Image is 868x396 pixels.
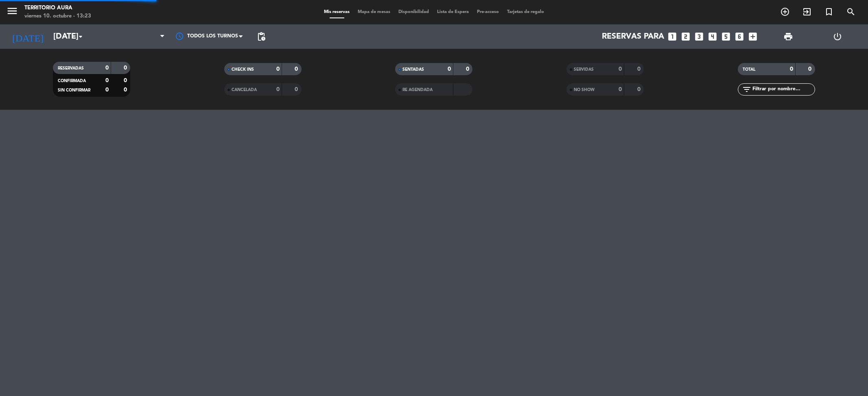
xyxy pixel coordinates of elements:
[680,31,691,42] i: looks_two
[124,65,129,71] strong: 0
[637,87,642,92] strong: 0
[802,7,812,17] i: exit_to_app
[694,31,704,42] i: looks_3
[846,7,856,17] i: search
[433,10,473,14] span: Lista de Espera
[707,31,718,42] i: looks_4
[394,10,433,14] span: Disponibilidad
[448,66,451,72] strong: 0
[402,67,424,72] span: SENTADAS
[354,10,394,14] span: Mapa de mesas
[574,88,595,92] span: NO SHOW
[6,28,49,46] i: [DATE]
[790,66,793,72] strong: 0
[783,32,793,41] span: print
[667,31,678,42] i: looks_one
[752,85,815,94] input: Filtrar por nombre...
[105,78,109,83] strong: 0
[824,7,834,17] i: turned_in_not
[256,32,266,41] span: pending_actions
[742,85,752,94] i: filter_list
[295,87,300,92] strong: 0
[734,31,745,42] i: looks_6
[24,12,91,20] div: viernes 10. octubre - 13:23
[320,10,354,14] span: Mis reservas
[58,79,86,83] span: CONFIRMADA
[76,32,85,41] i: arrow_drop_down
[602,32,664,41] span: Reservas para
[295,66,300,72] strong: 0
[6,5,18,17] i: menu
[619,66,622,72] strong: 0
[721,31,731,42] i: looks_5
[813,24,862,49] div: LOG OUT
[105,65,109,71] strong: 0
[105,87,109,93] strong: 0
[124,87,129,93] strong: 0
[58,66,84,70] span: RESERVADAS
[743,67,755,72] span: TOTAL
[24,4,91,12] div: TERRITORIO AURA
[466,66,471,72] strong: 0
[232,67,254,72] span: CHECK INS
[503,10,548,14] span: Tarjetas de regalo
[58,88,90,92] span: SIN CONFIRMAR
[473,10,503,14] span: Pre-acceso
[574,67,594,72] span: SERVIDAS
[276,87,280,92] strong: 0
[808,66,813,72] strong: 0
[232,88,257,92] span: CANCELADA
[276,66,280,72] strong: 0
[402,88,433,92] span: RE AGENDADA
[748,31,758,42] i: add_box
[637,66,642,72] strong: 0
[780,7,790,17] i: add_circle_outline
[619,87,622,92] strong: 0
[833,32,842,41] i: power_settings_new
[124,78,129,83] strong: 0
[6,5,18,20] button: menu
